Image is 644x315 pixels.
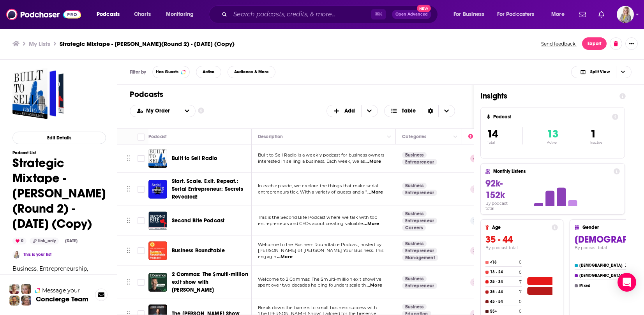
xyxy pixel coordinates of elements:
[448,8,494,21] button: open menu
[161,8,204,21] button: open menu
[172,271,249,294] a: 2 Commas: The $multi-million exit show with [PERSON_NAME]
[579,263,623,268] h4: [DEMOGRAPHIC_DATA]
[258,221,363,226] span: entrepreneurs and CEOs about creating valuable
[138,155,145,162] span: Toggle select row
[547,127,558,141] span: 13
[385,132,394,142] button: Column Actions
[490,270,517,275] h4: 18 - 24
[138,217,145,224] span: Toggle select row
[402,211,427,217] a: Business
[519,280,522,285] h4: 7
[402,152,427,158] a: Business
[12,265,92,289] span: Business, Entrepreneurship, Management, Organizational health podcasts
[470,247,482,255] p: 38
[485,245,558,250] h4: By podcast total
[490,280,518,284] h4: 25 - 34
[371,9,386,19] span: ⌘ K
[129,8,155,21] a: Charts
[617,6,634,23] img: User Profile
[203,70,215,74] span: Active
[402,276,427,282] a: Business
[148,273,167,292] img: 2 Commas: The $multi-million exit show with Josh Comrie
[470,217,482,225] p: 26
[625,263,627,268] h4: 2
[172,178,249,201] a: Start. Scale. Exit. Repeat.: Serial Entrepreneur: Secrets Revealed!
[234,70,269,74] span: Audience & More
[258,189,367,195] span: entrepreneurs tick. With a variety of guests and a "
[595,8,607,21] a: Show notifications dropdown
[126,215,131,227] button: Move
[485,201,517,211] h4: By podcast total
[12,251,20,259] img: Shelby Sledge
[493,169,610,174] h4: Monthly Listens
[12,155,106,231] h1: Strategic Mixtape - [PERSON_NAME](Round 2) - [DATE] (Copy)
[547,141,558,144] p: Active
[97,9,120,20] span: Podcasts
[326,105,378,117] button: + Add
[172,178,243,200] span: Start. Scale. Exit. Repeat.: Serial Entrepreneur: Secrets Revealed!
[258,305,377,310] span: Break down the barriers to small business success with
[490,290,518,294] h4: 35 - 44
[453,9,484,20] span: For Business
[172,247,225,255] a: Business Roundtable
[198,107,204,114] a: Show additional information
[130,105,196,117] h2: Choose List sort
[148,241,167,260] img: Business Roundtable
[571,66,632,78] button: Choose View
[367,189,383,195] span: ...More
[216,5,445,23] div: Search podcasts, credits, & more...
[579,283,624,288] h4: Mixed
[258,183,378,188] span: In each episode, we explore the things that make serial
[519,309,522,314] h4: 0
[365,158,381,165] span: ...More
[258,282,366,288] span: spent over two decades helping founders scale th
[126,245,131,257] button: Move
[470,185,482,193] p: 33
[490,299,517,304] h4: 45 - 54
[258,158,365,164] span: interested in selling a business. Each week, we as
[493,114,609,120] h4: Podcast
[9,296,19,306] img: Jon Profile
[130,69,146,75] h3: Filter by
[363,221,379,227] span: ...More
[258,242,381,247] span: Welcome to the Business Roundtable Podcast, hosted by
[402,190,437,196] a: Entrepreneur
[6,7,81,22] img: Podchaser - Follow, Share and Rate Podcasts
[546,8,574,21] button: open menu
[402,108,416,114] span: Table
[60,40,235,48] h3: Strategic Mixtape - [PERSON_NAME](Round 2) - [DATE] (Copy)
[519,299,522,304] h4: 0
[492,225,549,230] h4: Age
[590,141,602,144] p: Inactive
[172,155,217,162] a: Built to Sell Radio
[384,105,455,117] h2: Choose View
[138,279,145,286] span: Toggle select row
[148,211,167,230] img: Second Bite Podcast
[402,248,437,254] a: Entrepreneur
[148,149,167,168] a: Built to Sell Radio
[277,254,293,260] span: ...More
[519,289,522,294] h4: 7
[395,12,428,16] span: Open Advanced
[625,37,638,50] button: Show More Button
[487,127,498,141] span: 14
[9,284,19,294] img: Sydney Profile
[36,295,88,303] h3: Concierge Team
[402,304,427,310] a: Business
[402,218,437,224] a: Entrepreneur
[402,241,427,247] a: Business
[402,255,438,261] a: Management
[402,159,437,165] a: Entrepreneur
[519,260,522,265] h4: 0
[196,66,221,78] button: Active
[258,276,381,282] span: Welcome to 2 Commas: The $multi-million exit showI've
[480,91,613,101] h1: Insights
[148,180,167,199] a: Start. Scale. Exit. Repeat.: Serial Entrepreneur: Secrets Revealed!
[146,108,173,114] span: My Order
[487,141,522,144] p: Total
